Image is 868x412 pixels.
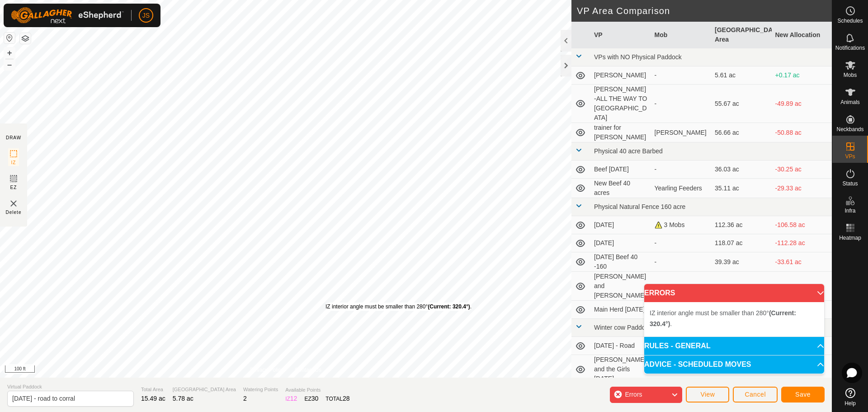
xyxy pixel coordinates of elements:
[4,59,15,70] button: –
[655,281,708,291] div: -
[655,257,708,267] div: -
[733,387,778,403] button: Cancel
[590,22,651,48] th: VP
[836,127,863,132] span: Neckbands
[644,284,824,302] p-accordion-header: ERRORS
[325,394,349,403] div: TOTAL
[832,384,868,410] a: Help
[590,85,651,123] td: [PERSON_NAME]-ALL THE WAY TO [GEOGRAPHIC_DATA]
[590,272,651,301] td: [PERSON_NAME] and [PERSON_NAME]
[173,395,193,402] span: 5.78 ac
[711,252,772,272] td: 39.39 ac
[20,33,31,44] button: Map Layers
[686,387,729,403] button: View
[590,66,651,85] td: [PERSON_NAME]
[590,216,651,234] td: [DATE]
[700,391,715,398] span: View
[343,395,350,402] span: 28
[141,395,165,402] span: 15.49 ac
[772,123,832,142] td: -50.88 ac
[837,18,863,24] span: Schedules
[594,147,663,155] span: Physical 40 acre Barbed
[772,252,832,272] td: -33.61 ac
[250,366,284,374] a: Privacy Policy
[304,394,318,403] div: EZ
[625,391,642,398] span: Errors
[590,179,651,198] td: New Beef 40 acres
[590,123,651,142] td: trainer for [PERSON_NAME]
[844,72,857,78] span: Mobs
[590,337,651,355] td: [DATE] - Road
[11,7,124,24] img: Gallagher Logo
[243,386,278,393] span: Watering Points
[655,99,708,109] div: -
[655,165,708,174] div: -
[285,386,349,394] span: Available Points
[590,252,651,272] td: [DATE] Beef 40 -160
[6,134,21,141] div: DRAW
[325,303,472,311] div: IZ interior angle must be smaller than 280° .
[594,203,685,210] span: Physical Natural Fence 160 acre
[6,209,22,216] span: Delete
[839,235,861,241] span: Heatmap
[10,184,17,191] span: EZ
[11,159,16,166] span: IZ
[644,342,711,350] span: RULES - GENERAL
[590,355,651,384] td: [PERSON_NAME] and the Girls [DATE]
[711,85,772,123] td: 55.67 ac
[428,303,470,310] b: (Current: 320.4°)
[655,238,708,248] div: -
[711,272,772,301] td: 11.79 ac
[141,386,165,393] span: Total Area
[655,184,708,193] div: Yearling Feeders
[243,395,247,402] span: 2
[711,123,772,142] td: 56.66 ac
[295,366,321,374] a: Contact Us
[594,53,682,61] span: VPs with NO Physical Paddock
[651,22,712,48] th: Mob
[655,71,708,80] div: -
[772,234,832,252] td: -112.28 ac
[711,66,772,85] td: 5.61 ac
[795,391,811,398] span: Save
[4,33,15,43] button: Reset Map
[711,179,772,198] td: 35.11 ac
[590,301,651,319] td: Main Herd [DATE]
[772,179,832,198] td: -29.33 ac
[7,383,134,391] span: Virtual Paddock
[772,66,832,85] td: +0.17 ac
[644,289,675,297] span: ERRORS
[650,309,796,327] span: IZ interior angle must be smaller than 280° .
[835,45,865,51] span: Notifications
[655,220,708,230] div: 3 Mobs
[311,395,319,402] span: 30
[4,47,15,58] button: +
[781,387,825,403] button: Save
[594,324,652,331] span: Winter cow Paddock
[711,216,772,234] td: 112.36 ac
[644,337,824,355] p-accordion-header: RULES - GENERAL
[745,391,766,398] span: Cancel
[844,401,856,406] span: Help
[644,361,751,368] span: ADVICE - SCHEDULED MOVES
[711,22,772,48] th: [GEOGRAPHIC_DATA] Area
[772,22,832,48] th: New Allocation
[173,386,236,393] span: [GEOGRAPHIC_DATA] Area
[655,128,708,137] div: [PERSON_NAME]
[711,234,772,252] td: 118.07 ac
[845,154,855,159] span: VPs
[842,181,858,186] span: Status
[772,85,832,123] td: -49.89 ac
[840,99,860,105] span: Animals
[142,11,150,20] span: JS
[590,161,651,179] td: Beef [DATE]
[644,355,824,374] p-accordion-header: ADVICE - SCHEDULED MOVES
[577,5,832,16] h2: VP Area Comparison
[290,395,297,402] span: 12
[285,394,297,403] div: IZ
[772,216,832,234] td: -106.58 ac
[644,302,824,336] p-accordion-content: ERRORS
[772,161,832,179] td: -30.25 ac
[8,198,19,209] img: VP
[844,208,855,213] span: Infra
